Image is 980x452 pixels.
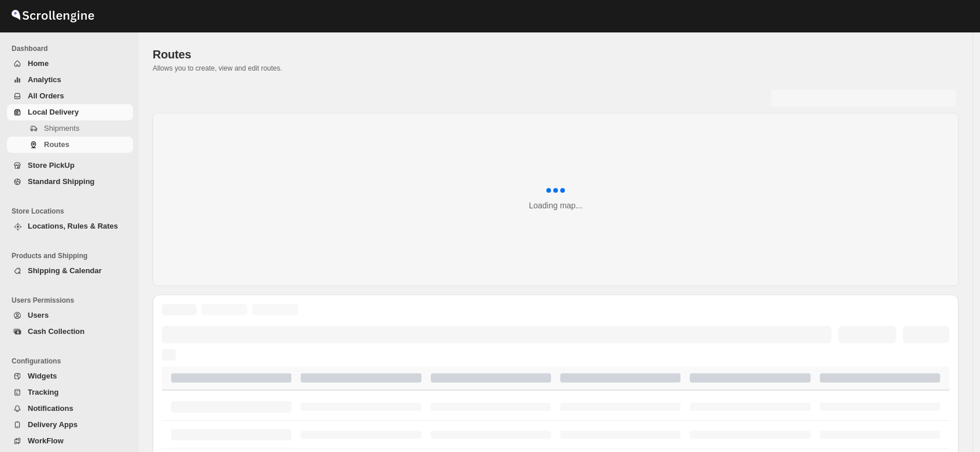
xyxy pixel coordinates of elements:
span: Products and Shipping [12,251,133,260]
button: Notifications [7,400,133,417]
button: Users [7,307,133,324]
button: Shipments [7,120,133,137]
button: WorkFlow [7,433,133,449]
button: Widgets [7,368,133,384]
span: Store Locations [12,207,133,216]
button: Tracking [7,384,133,400]
span: Standard Shipping [28,177,95,186]
button: Shipping & Calendar [7,263,133,279]
span: Widgets [28,372,57,380]
div: Loading map... [529,200,583,211]
span: Dashboard [12,44,133,53]
button: Routes [7,137,133,153]
span: Cash Collection [28,327,84,336]
span: Users Permissions [12,296,133,305]
span: Analytics [28,75,61,84]
span: Delivery Apps [28,420,77,429]
button: Analytics [7,72,133,88]
button: Locations, Rules & Rates [7,218,133,234]
button: Delivery Apps [7,417,133,433]
span: WorkFlow [28,436,64,445]
span: Home [28,59,49,68]
button: Cash Collection [7,324,133,340]
span: Notifications [28,404,73,413]
p: Allows you to create, view and edit routes. [153,64,959,73]
span: All Orders [28,91,64,100]
span: Routes [44,140,69,149]
span: Local Delivery [28,108,79,116]
span: Locations, Rules & Rates [28,222,118,230]
span: Users [28,311,49,319]
span: Store PickUp [28,161,75,170]
button: Home [7,56,133,72]
span: Routes [153,48,191,61]
button: All Orders [7,88,133,104]
span: Shipping & Calendar [28,266,102,275]
span: Configurations [12,357,133,366]
span: Shipments [44,124,79,133]
span: Tracking [28,388,58,396]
